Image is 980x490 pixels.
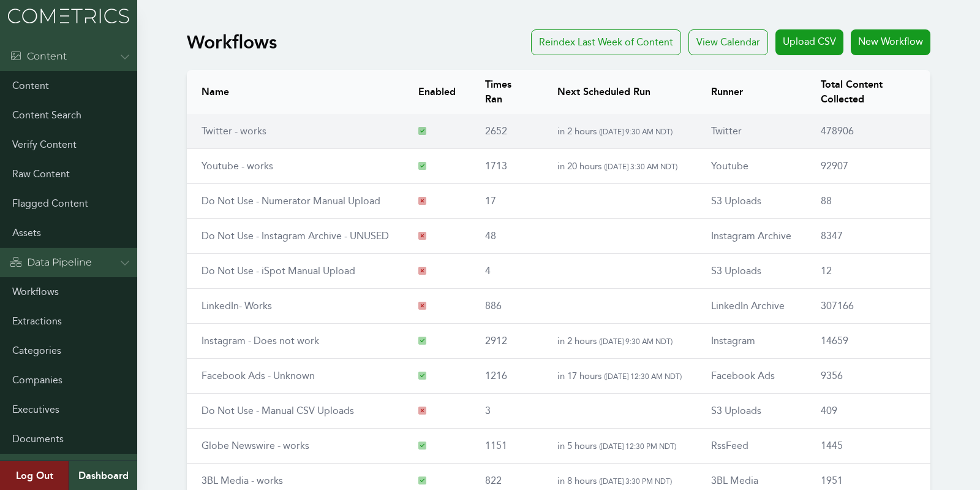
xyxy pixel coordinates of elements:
[696,70,806,114] th: Runner
[470,114,542,149] td: 2652
[688,29,768,55] div: View Calendar
[202,300,272,312] a: LinkedIn- Works
[202,265,355,277] a: Do Not Use - iSpot Manual Upload
[202,160,273,172] a: Youtube - works
[806,289,930,324] td: 307166
[557,124,682,139] p: in 2 hours
[470,359,542,394] td: 1216
[557,159,682,174] p: in 20 hours
[202,125,266,137] a: Twitter - works
[69,461,137,490] a: Dashboard
[696,359,806,394] td: Facebook Ads
[806,359,930,394] td: 9356
[470,289,542,324] td: 886
[696,289,806,324] td: LinkedIn Archive
[470,324,542,359] td: 2912
[696,394,806,429] td: S3 Uploads
[202,230,389,242] a: Do Not Use - Instagram Archive - UNUSED
[557,334,682,348] p: in 2 hours
[806,254,930,289] td: 12
[470,219,542,254] td: 48
[806,429,930,464] td: 1445
[202,405,354,416] a: Do Not Use - Manual CSV Uploads
[599,477,672,486] span: ( [DATE] 3:30 PM NDT )
[696,114,806,149] td: Twitter
[696,429,806,464] td: RssFeed
[202,335,319,346] a: Instagram - Does not work
[404,70,470,114] th: Enabled
[696,184,806,219] td: S3 Uploads
[806,184,930,219] td: 88
[696,149,806,184] td: Youtube
[202,195,380,207] a: Do Not Use - Numerator Manual Upload
[806,114,930,149] td: 478906
[696,254,806,289] td: S3 Uploads
[470,184,542,219] td: 17
[470,70,542,114] th: Times Ran
[543,70,696,114] th: Next Scheduled Run
[557,438,682,453] p: in 5 hours
[202,370,315,381] a: Facebook Ads - Unknown
[557,473,682,488] p: in 8 hours
[470,254,542,289] td: 4
[696,324,806,359] td: Instagram
[202,440,309,451] a: Globe Newswire - works
[806,149,930,184] td: 92907
[187,70,404,114] th: Name
[806,70,930,114] th: Total Content Collected
[10,255,92,270] div: Data Pipeline
[599,127,673,136] span: ( [DATE] 9:30 AM NDT )
[696,219,806,254] td: Instagram Archive
[470,429,542,464] td: 1151
[604,372,682,381] span: ( [DATE] 12:30 AM NDT )
[599,337,673,346] span: ( [DATE] 9:30 AM NDT )
[806,324,930,359] td: 14659
[531,29,681,55] a: Reindex Last Week of Content
[775,29,843,55] a: Upload CSV
[806,394,930,429] td: 409
[470,149,542,184] td: 1713
[202,475,283,486] a: 3BL Media - works
[470,394,542,429] td: 3
[187,31,277,53] h1: Workflows
[557,369,682,383] p: in 17 hours
[851,29,930,55] a: New Workflow
[604,162,677,171] span: ( [DATE] 3:30 AM NDT )
[599,442,676,451] span: ( [DATE] 12:30 PM NDT )
[806,219,930,254] td: 8347
[10,49,67,64] div: Content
